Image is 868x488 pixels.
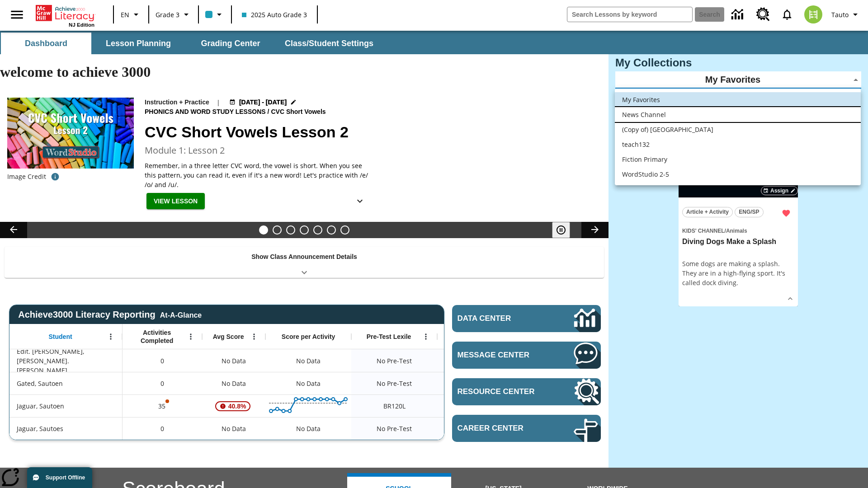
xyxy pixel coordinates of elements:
li: WordStudio 2-5 [615,167,861,182]
li: (Copy of) [GEOGRAPHIC_DATA] [615,122,861,137]
li: News Channel [615,107,861,122]
li: My Favorites [615,92,861,107]
li: teach132 [615,137,861,152]
li: Fiction Primary [615,152,861,167]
